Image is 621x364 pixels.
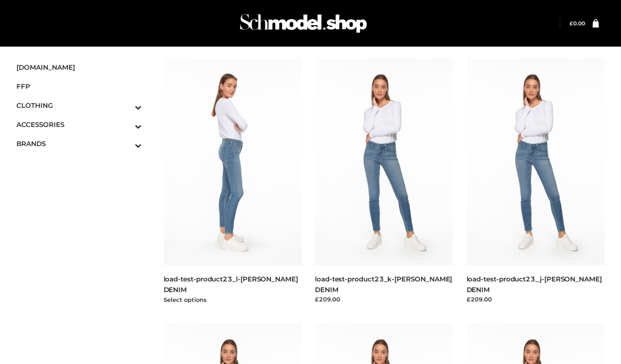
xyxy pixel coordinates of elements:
div: £209.00 [467,295,605,304]
a: load-test-product23_l-[PERSON_NAME] DENIM [164,275,298,293]
img: load-test-product23_j-PARKER SMITH DENIM [467,58,605,265]
bdi: 0.00 [570,20,585,27]
button: Toggle Submenu [110,115,141,134]
span: BRANDS [16,138,141,149]
img: load-test-product23_k-PARKER SMITH DENIM [315,58,453,265]
a: FFP [16,77,141,96]
a: Select options [164,296,207,303]
a: [DOMAIN_NAME] [16,58,141,77]
button: Toggle Submenu [110,96,141,115]
span: £ [570,20,573,27]
button: Toggle Submenu [110,134,141,153]
span: FFP [16,81,141,91]
a: £0.00 [570,20,585,27]
a: load-test-product23_j-[PERSON_NAME] DENIM [467,275,602,293]
span: [DOMAIN_NAME] [16,62,141,72]
a: BRANDSToggle Submenu [16,134,141,153]
span: ACCESSORIES [16,119,141,130]
a: load-test-product23_k-[PERSON_NAME] DENIM [315,275,452,293]
span: CLOTHING [16,100,141,111]
a: ACCESSORIESToggle Submenu [16,115,141,134]
img: Schmodel Admin 964 [237,6,370,41]
a: CLOTHINGToggle Submenu [16,96,141,115]
div: £209.00 [315,295,453,304]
